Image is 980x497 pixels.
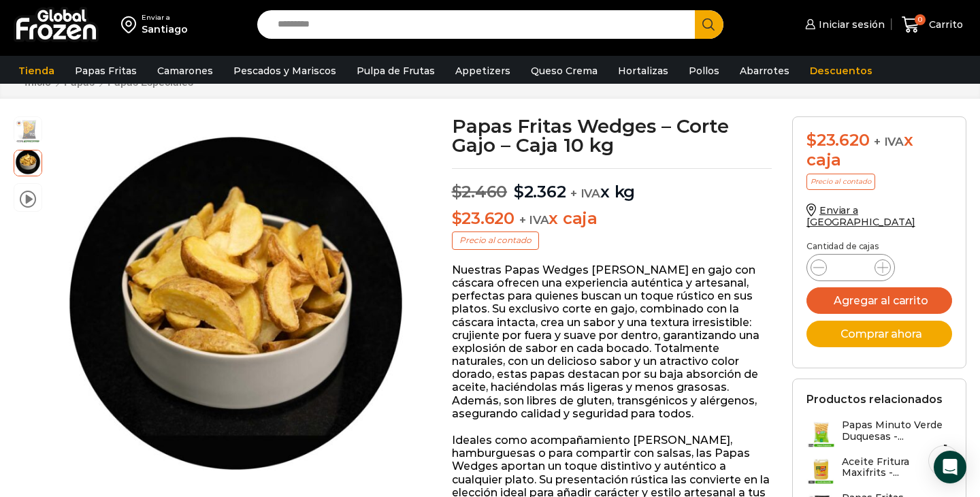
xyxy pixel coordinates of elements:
[806,174,875,190] p: Precio al contado
[806,287,952,314] button: Agregar al carrito
[733,58,796,84] a: Abarrotes
[806,456,952,485] a: Aceite Fritura Maxifrits -...
[14,117,42,144] span: papas-wedges
[514,182,566,202] bdi: 2.362
[802,11,885,38] a: Iniciar sesión
[611,58,675,84] a: Hortalizas
[915,14,926,25] span: 0
[842,456,952,479] h3: Aceite Fritura Maxifrits -...
[806,321,952,347] button: Comprar ahora
[838,258,864,277] input: Product quantity
[350,58,442,84] a: Pulpa de Frutas
[874,135,904,148] span: + IVA
[14,148,42,176] span: gajos
[452,263,772,420] p: Nuestras Papas Wedges [PERSON_NAME] en gajo con cáscara ofrecen una experiencia auténtica y artes...
[815,18,885,31] span: Iniciar sesión
[842,419,952,443] h3: Papas Minuto Verde Duquesas -...
[142,22,188,36] div: Santiago
[570,187,600,200] span: + IVA
[806,130,817,150] span: $
[695,10,723,39] button: Search button
[806,242,952,251] p: Cantidad de cajas
[806,393,943,406] h2: Productos relacionados
[452,208,462,228] span: $
[121,13,142,36] img: address-field-icon.svg
[934,451,966,483] div: Open Intercom Messenger
[806,131,952,170] div: x caja
[682,58,726,84] a: Pollos
[452,182,462,202] span: $
[448,58,517,84] a: Appetizers
[49,116,423,490] img: gajos
[519,213,549,227] span: + IVA
[150,58,220,84] a: Camarones
[806,204,915,228] a: Enviar a [GEOGRAPHIC_DATA]
[452,209,772,229] p: x caja
[68,58,144,84] a: Papas Fritas
[452,208,514,228] bdi: 23.620
[227,58,343,84] a: Pescados y Mariscos
[49,116,423,490] div: 2 / 3
[514,182,524,202] span: $
[803,58,879,84] a: Descuentos
[806,130,869,150] bdi: 23.620
[142,13,188,22] div: Enviar a
[452,168,772,202] p: x kg
[898,9,966,41] a: 0 Carrito
[806,419,952,449] a: Papas Minuto Verde Duquesas -...
[12,58,61,84] a: Tienda
[452,116,772,155] h1: Papas Fritas Wedges – Corte Gajo – Caja 10 kg
[524,58,604,84] a: Queso Crema
[452,231,539,249] p: Precio al contado
[452,182,508,202] bdi: 2.460
[926,18,963,31] span: Carrito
